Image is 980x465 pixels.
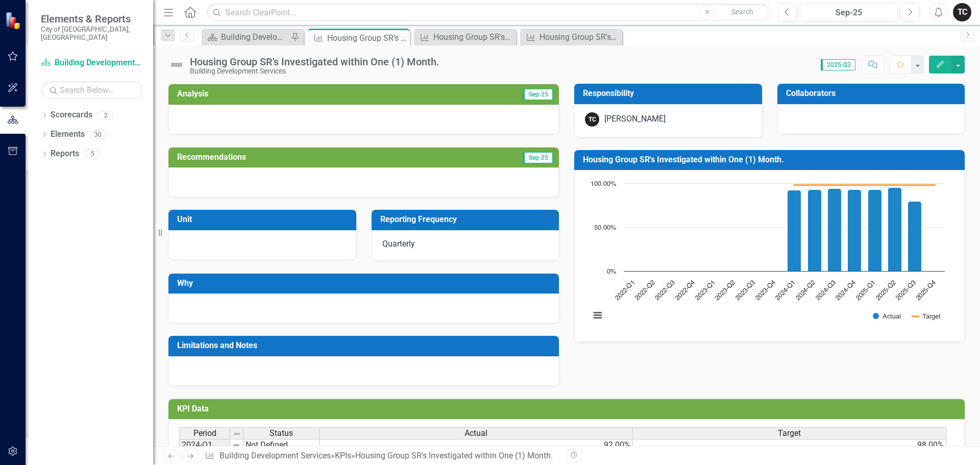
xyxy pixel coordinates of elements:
path: 2025-Q1, 93. Actual. [868,190,882,272]
div: Quarterly [372,230,559,261]
svg: Interactive chart [585,178,950,331]
span: Period [193,429,216,438]
path: 2025-Q2, 95. Actual. [888,188,902,272]
div: Building Development Services [221,31,288,43]
div: Housing Group SR's Investigated within One (1) Month. [355,451,553,460]
span: Sep-25 [523,89,553,100]
input: Search ClearPoint... [207,4,770,21]
span: 2025-Q3 [821,59,855,70]
img: 8DAGhfEEPCf229AAAAAElFTkSuQmCC [233,430,241,438]
h3: Why [177,279,554,288]
div: [PERSON_NAME] [604,113,666,125]
h3: Housing Group SR's Investigated within One (1) Month. [583,155,960,164]
div: Building Development Services [190,67,439,75]
a: Building Development Services [204,31,288,43]
text: 2023-Q3 [734,279,757,302]
a: Elements [51,129,85,140]
text: 2024-Q3 [815,279,837,302]
text: 2024-Q2 [795,279,817,302]
path: 2024-Q3, 94. Actual. [828,189,842,272]
span: Actual [464,429,487,438]
h3: Limitations and Notes [177,341,554,350]
text: 100.00% [591,181,616,187]
text: 2022-Q4 [674,279,697,302]
div: 5 [84,150,101,158]
td: Not Defined [243,439,320,451]
h3: Collaborators [786,89,960,98]
text: 2025-Q3 [895,279,917,302]
text: 50.00% [594,225,616,231]
button: TC [953,3,971,21]
input: Search Below... [41,81,143,99]
div: Housing Group SR's Investigated within One (1) Month. [327,32,407,44]
a: Housing Group SR's Investigated within Two (2) Days [523,31,620,43]
span: Elements & Reports [41,13,143,25]
img: Not Defined [168,57,185,73]
path: 2024-Q4, 93. Actual. [848,190,862,272]
td: 92.00% [320,439,633,451]
text: 2022-Q3 [654,279,676,302]
div: Chart. Highcharts interactive chart. [585,178,954,331]
div: Housing Group SR's Investigated within Two (2) Days [540,31,620,43]
span: Sep-25 [523,152,553,163]
path: 2024-Q2, 93. Actual. [808,190,822,272]
div: TC [585,112,599,127]
text: 2023-Q4 [754,279,777,302]
button: Show Target [913,312,941,320]
img: 8DAGhfEEPCf229AAAAAElFTkSuQmCC [232,441,240,449]
text: 2025-Q2 [875,279,897,302]
a: Housing Group SR's Investigated within Two (2) Weeks. [416,31,513,43]
path: 2024-Q1, 92. Actual. [788,190,801,272]
h3: Reporting Frequency [380,215,554,224]
text: 2023-Q2 [714,279,737,302]
text: 2022-Q1 [614,279,636,302]
h3: Responsibility [583,89,757,98]
span: Search [731,8,753,16]
button: Sep-25 [800,3,898,21]
span: Status [269,429,293,438]
text: 2024-Q4 [835,279,857,302]
a: Reports [51,148,79,160]
div: Sep-25 [803,7,894,19]
text: 2025-Q4 [915,279,937,302]
div: Housing Group SR's Investigated within Two (2) Weeks. [433,31,513,43]
h3: KPI Data [177,404,960,413]
h3: Analysis [177,89,365,99]
path: 2025-Q3, 79.6. Actual. [908,202,922,272]
span: Target [778,429,801,438]
text: 2025-Q1 [855,279,877,302]
td: 98.00% [633,439,946,451]
a: Building Development Services [41,57,143,69]
button: Search [717,5,768,19]
td: 2024-Q1 [179,439,230,451]
div: 30 [90,130,106,139]
text: 0% [607,268,616,275]
h3: Recommendations [177,153,436,162]
text: 2023-Q1 [694,279,717,302]
h3: Unit [177,215,351,224]
button: Show Actual [873,312,901,320]
button: View chart menu, Chart [591,308,605,323]
div: Housing Group SR's Investigated within One (1) Month. [190,56,439,67]
text: 2022-Q2 [634,279,656,302]
a: Scorecards [51,109,92,121]
small: City of [GEOGRAPHIC_DATA], [GEOGRAPHIC_DATA] [41,25,143,42]
g: Target, series 2 of 2. Line with 16 data points. [634,183,937,187]
img: ClearPoint Strategy [5,12,23,30]
text: 2024-Q1 [774,279,797,302]
div: » » [205,450,559,462]
div: 2 [97,111,114,119]
a: KPIs [335,451,351,460]
a: Building Development Services [219,451,331,460]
